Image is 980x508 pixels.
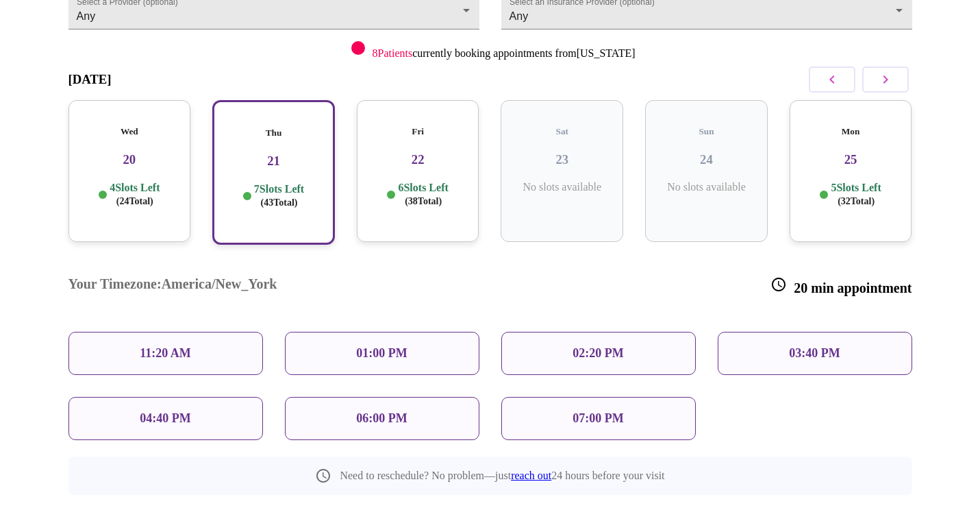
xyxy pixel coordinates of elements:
h3: 20 min appointment [770,276,912,296]
p: 07:00 PM [573,411,623,426]
h3: 22 [368,152,468,167]
h3: 25 [801,152,901,167]
p: 5 Slots Left [831,181,881,208]
p: 01:00 PM [356,346,407,361]
span: ( 32 Total) [838,196,875,206]
p: No slots available [512,181,612,193]
h5: Mon [801,126,901,137]
p: No slots available [656,181,757,193]
p: currently booking appointments from [US_STATE] [372,47,635,60]
h5: Thu [225,128,323,138]
a: reach out [511,470,551,481]
p: 03:40 PM [789,346,840,361]
p: 06:00 PM [356,411,407,426]
p: 4 Slots Left [110,181,160,208]
h5: Wed [79,126,180,137]
span: ( 43 Total) [261,197,298,208]
p: 02:20 PM [573,346,623,361]
h3: 23 [512,152,612,167]
span: 8 Patients [372,47,412,59]
span: ( 38 Total) [405,196,442,206]
h5: Fri [368,126,468,137]
p: 6 Slots Left [398,181,448,208]
h3: 20 [79,152,180,167]
p: 04:40 PM [140,411,190,426]
h3: [DATE] [68,72,112,87]
span: ( 24 Total) [116,196,153,206]
h5: Sun [656,126,757,137]
p: 11:20 AM [140,346,191,361]
p: Need to reschedule? No problem—just 24 hours before your visit [340,470,664,482]
p: 7 Slots Left [254,182,304,209]
h3: 21 [225,154,323,169]
h5: Sat [512,126,612,137]
h3: 24 [656,152,757,167]
h3: Your Timezone: America/New_York [68,276,277,296]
